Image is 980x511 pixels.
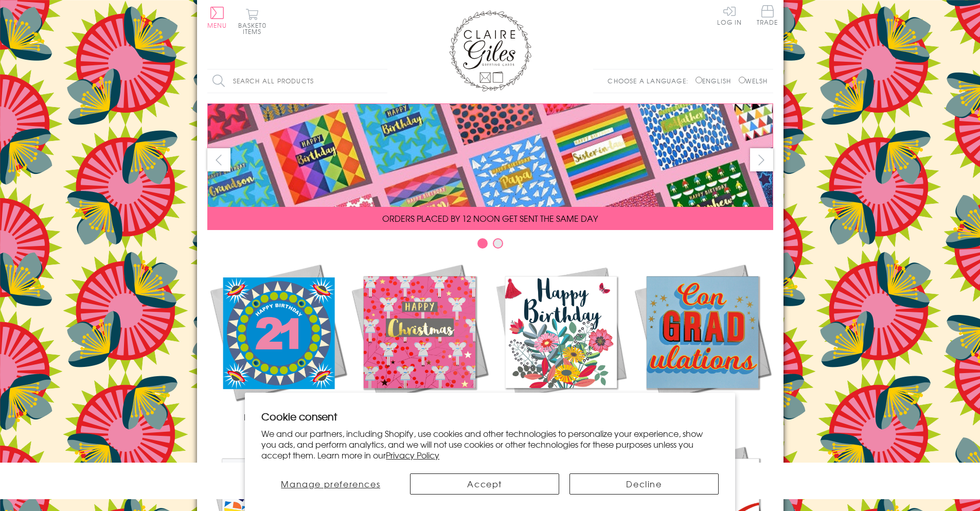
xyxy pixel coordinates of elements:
p: Choose a language: [608,76,693,85]
input: Welsh [739,77,745,83]
label: Welsh [739,76,768,85]
input: English [696,77,702,83]
button: prev [207,148,230,171]
span: Menu [207,21,227,30]
button: Basket0 items [238,8,266,34]
button: Carousel Page 2 [493,238,503,249]
input: Search all products [207,69,387,93]
input: Search [377,69,387,93]
span: Trade [757,5,778,25]
a: Trade [757,5,778,27]
span: New Releases [244,411,311,423]
a: Privacy Policy [386,449,439,461]
button: Decline [569,473,719,495]
div: Carousel Pagination [207,238,773,254]
h2: Cookie consent [261,409,719,424]
button: Menu [207,7,227,28]
a: New Releases [207,261,349,423]
a: Log In [717,5,742,25]
span: ORDERS PLACED BY 12 NOON GET SENT THE SAME DAY [382,212,598,224]
span: Manage preferences [281,478,380,490]
p: We and our partners, including Shopify, use cookies and other technologies to personalize your ex... [261,428,719,460]
img: Claire Giles Greetings Cards [449,10,531,92]
a: Birthdays [490,261,632,423]
button: next [750,148,773,171]
button: Accept [410,473,559,495]
a: Christmas [349,261,490,423]
button: Manage preferences [261,473,400,495]
label: English [696,76,736,85]
a: Academic [632,261,773,423]
span: 0 items [243,21,266,36]
button: Carousel Page 1 (Current Slide) [477,238,488,249]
